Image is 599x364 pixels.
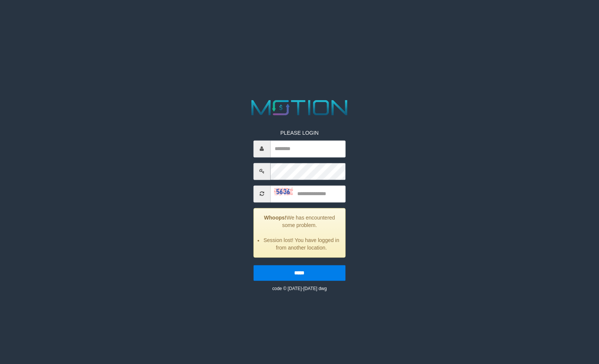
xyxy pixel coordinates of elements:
[247,97,352,118] img: MOTION_logo.png
[253,208,346,257] div: We has encountered some problem.
[274,188,293,196] img: captcha
[263,236,340,251] li: Session lost! You have logged in from another location.
[264,215,287,221] strong: Whoops!
[253,129,346,137] p: PLEASE LOGIN
[272,286,327,291] small: code © [DATE]-[DATE] dwg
